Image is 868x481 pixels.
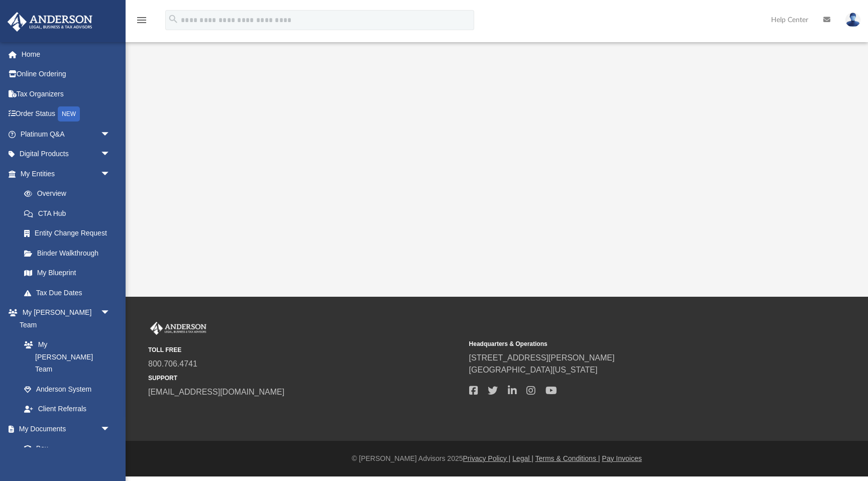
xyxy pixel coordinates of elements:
[148,322,208,335] img: Anderson Advisors Platinum Portal
[14,203,126,223] a: CTA Hub
[7,44,126,64] a: Home
[14,283,126,303] a: Tax Due Dates
[469,366,598,374] a: [GEOGRAPHIC_DATA][US_STATE]
[14,263,121,283] a: My Blueprint
[5,12,95,32] img: Anderson Advisors Platinum Portal
[7,84,126,104] a: Tax Organizers
[148,374,462,383] small: SUPPORT
[14,399,121,419] a: Client Referrals
[14,335,116,380] a: My [PERSON_NAME] Team
[14,243,126,263] a: Binder Walkthrough
[14,439,116,459] a: Box
[100,144,121,165] span: arrow_drop_down
[602,454,641,462] a: Pay Invoices
[14,223,126,244] a: Entity Change Request
[512,454,533,462] a: Legal |
[7,419,121,439] a: My Documentsarrow_drop_down
[14,379,121,399] a: Anderson System
[469,353,615,362] a: [STREET_ADDRESS][PERSON_NAME]
[136,19,148,26] a: menu
[7,124,126,144] a: Platinum Q&Aarrow_drop_down
[7,144,126,164] a: Digital Productsarrow_drop_down
[168,14,179,25] i: search
[58,106,80,122] div: NEW
[7,164,126,184] a: My Entitiesarrow_drop_down
[100,303,121,323] span: arrow_drop_down
[148,345,462,354] small: TOLL FREE
[469,339,783,348] small: Headquarters & Operations
[100,419,121,439] span: arrow_drop_down
[7,104,126,125] a: Order StatusNEW
[148,359,197,368] a: 800.706.4741
[148,388,284,396] a: [EMAIL_ADDRESS][DOMAIN_NAME]
[463,454,511,462] a: Privacy Policy |
[136,14,148,26] i: menu
[100,164,121,184] span: arrow_drop_down
[14,184,126,204] a: Overview
[535,454,600,462] a: Terms & Conditions |
[7,64,126,84] a: Online Ordering
[100,124,121,145] span: arrow_drop_down
[845,13,860,27] img: User Pic
[7,303,121,335] a: My [PERSON_NAME] Teamarrow_drop_down
[126,453,868,464] div: © [PERSON_NAME] Advisors 2025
